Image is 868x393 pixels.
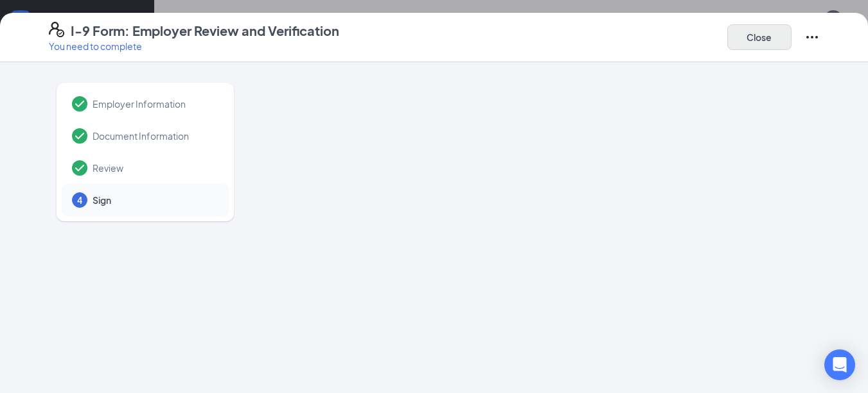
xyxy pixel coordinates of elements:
[824,349,855,380] div: Open Intercom Messenger
[77,194,82,206] span: 4
[93,194,216,206] span: Sign
[727,24,792,50] button: Close
[804,29,820,45] svg: Ellipses
[49,22,64,37] svg: FormI9EVerifyIcon
[72,160,87,176] svg: Checkmark
[93,97,216,110] span: Employer Information
[93,130,216,142] span: Document Information
[72,96,87,112] svg: Checkmark
[72,128,87,144] svg: Checkmark
[71,22,339,40] h4: I-9 Form: Employer Review and Verification
[93,162,216,174] span: Review
[49,40,339,53] p: You need to complete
